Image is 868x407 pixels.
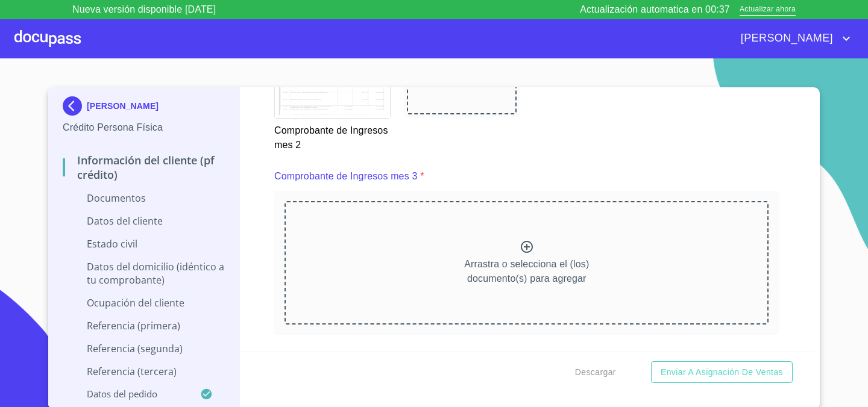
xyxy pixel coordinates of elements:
[63,120,225,135] p: Crédito Persona Física
[732,29,839,48] span: [PERSON_NAME]
[661,365,783,380] span: Enviar a Asignación de Ventas
[274,169,417,184] p: Comprobante de Ingresos mes 3
[63,388,200,400] p: Datos del pedido
[63,191,225,205] p: Documentos
[63,96,87,116] img: Docupass spot blue
[464,257,589,286] p: Arrastra o selecciona el (los) documento(s) para agregar
[732,29,854,48] button: account of current user
[63,319,225,332] p: Referencia (primera)
[63,342,225,355] p: Referencia (segunda)
[63,153,225,182] p: Información del cliente (PF crédito)
[274,119,389,152] p: Comprobante de Ingresos mes 2
[570,361,621,384] button: Descargar
[87,101,159,111] p: [PERSON_NAME]
[575,365,616,380] span: Descargar
[63,296,225,309] p: Ocupación del Cliente
[63,96,225,120] div: [PERSON_NAME]
[63,365,225,378] p: Referencia (tercera)
[651,361,793,384] button: Enviar a Asignación de Ventas
[63,260,225,287] p: Datos del domicilio (idéntico a tu comprobante)
[740,4,796,16] span: Actualizar ahora
[72,2,216,17] p: Nueva versión disponible [DATE]
[63,214,225,228] p: Datos del cliente
[63,237,225,250] p: Estado Civil
[580,2,730,17] p: Actualización automatica en 00:37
